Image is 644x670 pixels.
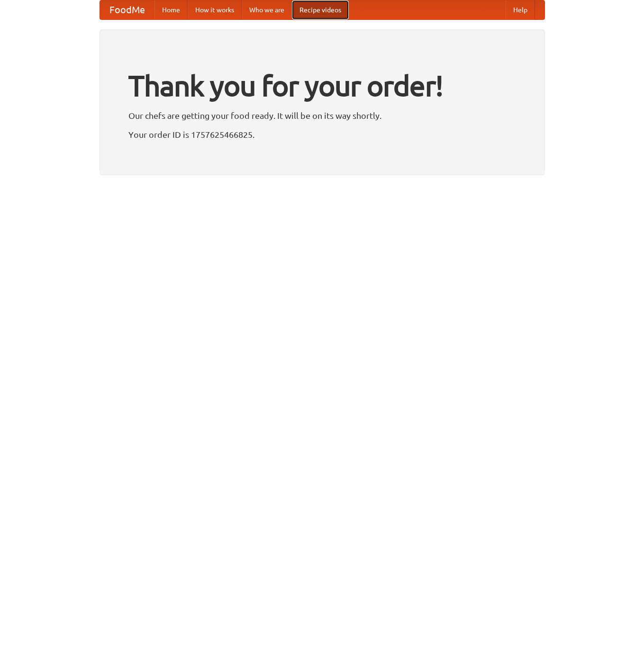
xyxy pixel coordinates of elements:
[506,0,535,19] a: Help
[292,0,349,19] a: Recipe videos
[100,0,154,19] a: FoodMe
[188,0,242,19] a: How it works
[154,0,188,19] a: Home
[128,127,516,142] p: Your order ID is 1757625466825.
[128,108,516,123] p: Our chefs are getting your food ready. It will be on its way shortly.
[242,0,292,19] a: Who we are
[128,63,516,108] h1: Thank you for your order!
